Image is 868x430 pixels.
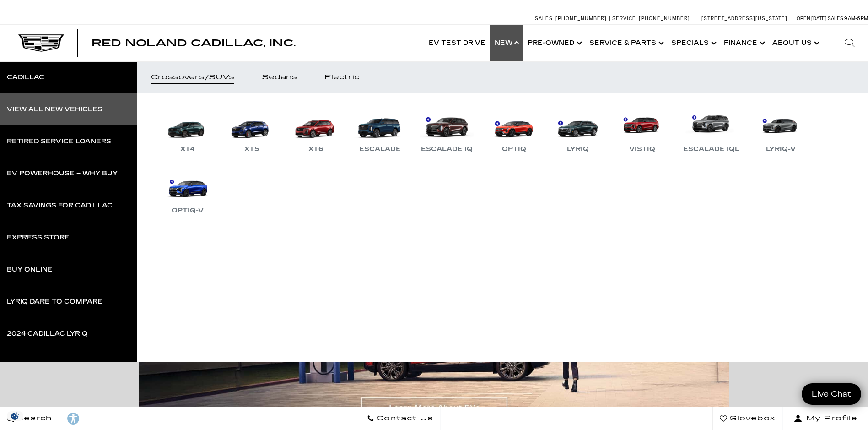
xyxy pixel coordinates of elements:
[802,383,861,405] a: Live Chat
[311,61,373,93] a: Electric
[523,25,585,61] a: Pre-Owned
[240,144,264,155] div: XT5
[807,389,856,399] span: Live Chat
[7,234,70,241] div: Express Store
[753,107,808,155] a: LYRIQ-V
[803,412,857,425] span: My Profile
[679,144,744,155] div: Escalade IQL
[248,61,311,93] a: Sedans
[844,16,868,22] span: 9 AM-6 PM
[14,412,52,425] span: Search
[639,16,690,22] span: [PHONE_NUMBER]
[612,16,637,22] span: Service:
[712,407,783,430] a: Glovebox
[137,61,248,93] a: Crossovers/SUVs
[176,144,199,155] div: XT4
[535,16,609,21] a: Sales: [PHONE_NUMBER]
[667,25,719,61] a: Specials
[701,16,787,22] a: [STREET_ADDRESS][US_STATE]
[224,107,279,155] a: XT5
[719,25,768,61] a: Finance
[360,407,441,430] a: Contact Us
[7,267,53,273] div: Buy Online
[92,38,296,49] span: Red Noland Cadillac, Inc.
[160,169,215,216] a: OPTIQ-V
[355,144,405,155] div: Escalade
[7,138,111,145] div: Retired Service Loaners
[7,170,118,177] div: EV Powerhouse – Why Buy
[679,107,744,155] a: Escalade IQL
[374,412,433,425] span: Contact Us
[7,74,44,81] div: Cadillac
[92,38,296,48] a: Red Noland Cadillac, Inc.
[288,107,343,155] a: XT6
[555,16,607,22] span: [PHONE_NUMBER]
[18,34,64,52] img: Cadillac Dark Logo with Cadillac White Text
[416,107,477,155] a: Escalade IQ
[615,107,669,155] a: VISTIQ
[262,74,297,81] div: Sedans
[5,411,26,421] section: Click to Open Cookie Consent Modal
[416,144,477,155] div: Escalade IQ
[562,144,593,155] div: LYRIQ
[761,144,800,155] div: LYRIQ-V
[304,144,328,155] div: XT6
[167,205,208,216] div: OPTIQ-V
[324,74,359,81] div: Electric
[7,299,102,305] div: LYRIQ Dare to Compare
[585,25,667,61] a: Service & Parts
[550,107,605,155] a: LYRIQ
[535,16,554,22] span: Sales:
[352,107,407,155] a: Escalade
[7,331,88,337] div: 2024 Cadillac LYRIQ
[5,411,26,421] img: Opt-Out Icon
[497,144,531,155] div: OPTIQ
[151,74,234,81] div: Crossovers/SUVs
[486,107,541,155] a: OPTIQ
[160,107,215,155] a: XT4
[7,106,102,113] div: View All New Vehicles
[727,412,776,425] span: Glovebox
[424,25,490,61] a: EV Test Drive
[768,25,822,61] a: About Us
[797,16,827,22] span: Open [DATE]
[783,407,868,430] button: Open user profile menu
[7,202,113,209] div: Tax Savings for Cadillac
[625,144,660,155] div: VISTIQ
[490,25,523,61] a: New
[828,16,844,22] span: Sales:
[609,16,692,21] a: Service: [PHONE_NUMBER]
